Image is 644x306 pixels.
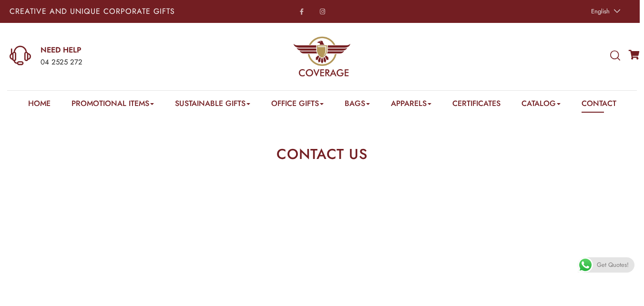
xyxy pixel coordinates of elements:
a: Catalog [521,98,561,113]
a: Home [28,98,51,113]
a: NEED HELP [41,45,210,55]
a: Sustainable Gifts [175,98,250,113]
a: Certificates [452,98,501,113]
a: Promotional Items [72,98,154,113]
span: Get Quotes! [597,257,629,273]
a: English [586,5,623,18]
a: Contact [582,98,616,113]
a: Bags [345,98,370,113]
div: 04 2525 272 [41,56,210,69]
a: Office Gifts [271,98,324,113]
a: Apparels [391,98,431,113]
h2: CONTACT US [158,147,487,161]
span: English [591,7,610,16]
p: Creative and Unique Corporate Gifts [10,8,253,15]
